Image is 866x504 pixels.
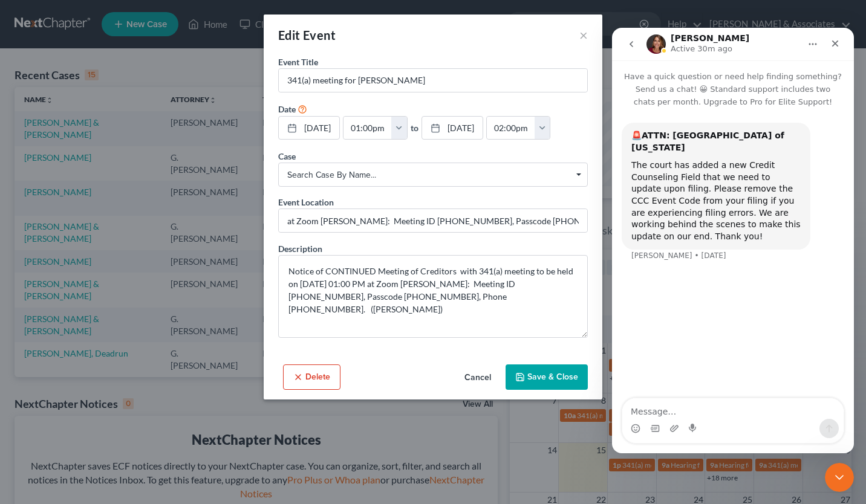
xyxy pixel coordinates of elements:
[343,117,392,140] input: -- : --
[487,117,535,140] input: -- : --
[279,209,587,232] input: Enter location...
[612,28,854,453] iframe: Intercom live chat
[279,69,587,92] input: Enter event name...
[455,366,501,390] button: Cancel
[278,196,334,208] label: Event Location
[283,364,340,390] button: Delete
[825,463,854,492] iframe: Intercom live chat
[506,364,588,390] button: Save & Close
[278,163,588,187] span: Select box activate
[278,103,296,115] label: Date
[278,28,336,42] span: Edit Event
[279,117,339,140] a: [DATE]
[579,28,588,42] button: ×
[287,169,579,181] span: Search case by name...
[278,150,296,163] label: Case
[411,121,418,134] label: to
[278,242,322,255] label: Description
[278,57,318,67] span: Event Title
[422,117,483,140] a: [DATE]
